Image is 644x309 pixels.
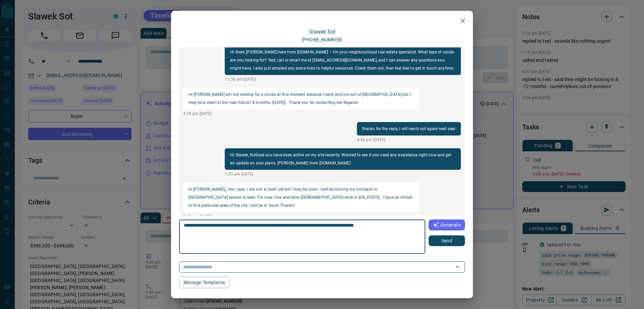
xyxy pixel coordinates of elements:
p: Hi there, [PERSON_NAME] here from [DOMAIN_NAME] – I’m your neighbourhood real estate specialist. ... [230,48,455,72]
p: Hi [PERSON_NAME],,, Yes I was. I am not a client yet but I may be soon. I will be moving my live ... [189,185,414,209]
p: 7:08 pm [DATE] [183,214,419,220]
p: 4:18 pm [DATE] [183,111,419,117]
p: 1:09 pm [DATE] [225,171,461,177]
p: 11:30 am [DATE] [225,76,461,82]
button: Send [429,235,465,246]
a: Slawek Sot [309,29,335,35]
p: 4:36 pm [DATE] [357,137,461,143]
p: Hi Slawek, Noticed you have been active on my site recently. Wanted to see if you need any assist... [230,151,455,167]
p: Hi [PERSON_NAME] am not looking for a condo at this moment because I work and live out of [GEOGRA... [189,90,414,107]
button: Open [453,262,462,272]
button: Generate [429,220,465,230]
p: thanks for the reply, I will reach out again next year [362,125,455,133]
p: [PHONE_NUMBER] [302,36,342,43]
button: Manage Templates [179,277,229,288]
